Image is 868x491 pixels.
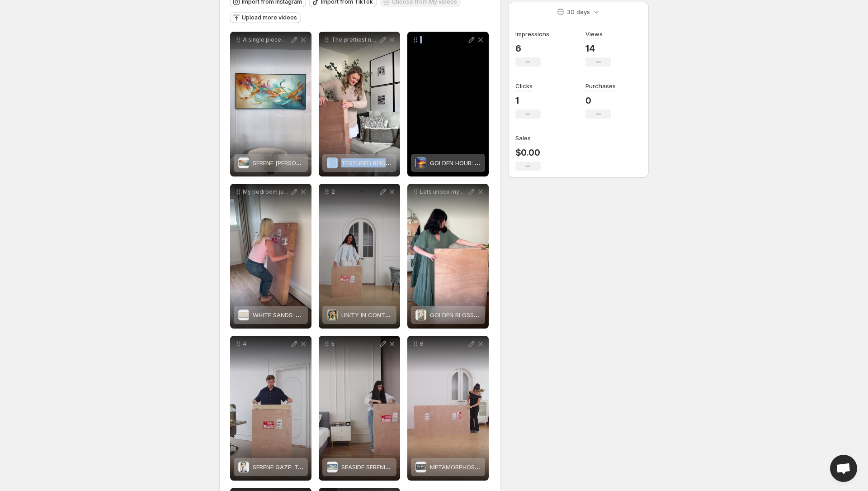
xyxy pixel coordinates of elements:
h3: Views [585,29,603,38]
img: SERENE DAWN: Panoramic Abstract Teal and Gold Oil Painting [238,157,249,168]
img: SERENE GAZE: Textured Figurative Portrait Oil Painting [238,462,249,472]
div: 6METAMORPHOSIS: Textured Impasto Colorful Butterfly Oil PaintingMETAMORPHOSIS: Textured Impasto C... [407,336,489,481]
p: 1 [420,36,467,43]
p: 2 [331,188,378,195]
p: My bedroom just got a little prettier with this stunning textured abstract painting It brings suc... [243,188,290,195]
span: UNITY IN CONTRAST: Textured Abstract Figurative Oil Painting [341,311,518,319]
button: Upload more videos [230,12,301,23]
span: TEXTURED BEIGE ABSTRACT: Minimalist Textured Painting [341,159,505,167]
img: GOLDEN HOUR: Vibrant Sunset Seascape Oil Painting [415,157,426,168]
p: Lets unbox my first Artwork from montcarta The flowers and the colors are very rich and I love ho... [420,188,467,195]
span: METAMORPHOSIS: Textured Impasto Colorful Butterfly Oil Painting [430,463,615,471]
span: SERENE GAZE: Textured Figurative Portrait Oil Painting [253,463,405,471]
div: 4SERENE GAZE: Textured Figurative Portrait Oil PaintingSERENE GAZE: Textured Figurative Portrait ... [230,336,311,481]
img: METAMORPHOSIS: Textured Impasto Colorful Butterfly Oil Painting [415,462,426,472]
p: $0.00 [515,147,541,158]
div: 1GOLDEN HOUR: Vibrant Sunset Seascape Oil PaintingGOLDEN HOUR: Vibrant Sunset Seascape Oil Painting [407,32,489,176]
p: 0 [585,95,616,106]
span: Upload more videos [242,14,297,21]
p: 5 [331,340,378,348]
img: SEASIDE SERENITY: Textured Coastal Beach Oil Painting [327,462,338,472]
a: Open chat [830,455,857,482]
img: UNITY IN CONTRAST: Textured Abstract Figurative Oil Painting [327,310,338,320]
span: GOLDEN HOUR: Vibrant Sunset Seascape Oil Painting [430,159,580,167]
div: A single piece of art just transformed my entire living room [GEOGRAPHIC_DATA] This panoramic pai... [230,32,311,176]
h3: Sales [515,133,531,143]
div: My bedroom just got a little prettier with this stunning textured abstract painting It brings suc... [230,184,311,329]
p: The prettiest neutral textured artwork is in the house Im loving the minimal design that still ha... [331,36,378,43]
img: GOLDEN BLOSSOMS: Vertical Textured Floral Painting, Impasto White Flowers, Gold Accents, Living R... [415,310,426,320]
span: SEASIDE SERENITY: Textured Coastal Beach Oil Painting [341,463,498,471]
span: WHITE SANDS: Textured Minimalist Abstract Painting in White [253,311,425,319]
p: 14 [585,43,611,54]
p: 6 [515,43,549,54]
p: A single piece of art just transformed my entire living room [GEOGRAPHIC_DATA] This panoramic pai... [243,36,290,43]
h3: Clicks [515,81,533,91]
h3: Impressions [515,29,549,38]
p: 4 [243,340,290,348]
p: 1 [515,95,541,106]
div: The prettiest neutral textured artwork is in the house Im loving the minimal design that still ha... [319,32,400,176]
div: Lets unbox my first Artwork from montcarta The flowers and the colors are very rich and I love ho... [407,184,489,329]
img: WHITE SANDS: Textured Minimalist Abstract Painting in White [238,310,249,320]
span: SERENE [PERSON_NAME]: Panoramic Abstract Teal and Gold Oil Painting [253,159,455,167]
h3: Purchases [585,81,616,91]
span: GOLDEN BLOSSOMS: Vertical Textured Floral Painting, Impasto White Flowers, Gold Accents, Living R... [430,311,756,319]
p: 6 [420,340,467,348]
div: 5SEASIDE SERENITY: Textured Coastal Beach Oil PaintingSEASIDE SERENITY: Textured Coastal Beach Oi... [319,336,400,481]
div: 2UNITY IN CONTRAST: Textured Abstract Figurative Oil PaintingUNITY IN CONTRAST: Textured Abstract... [319,184,400,329]
img: TEXTURED BEIGE ABSTRACT: Minimalist Textured Painting [327,157,338,168]
p: 30 days [567,7,590,16]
